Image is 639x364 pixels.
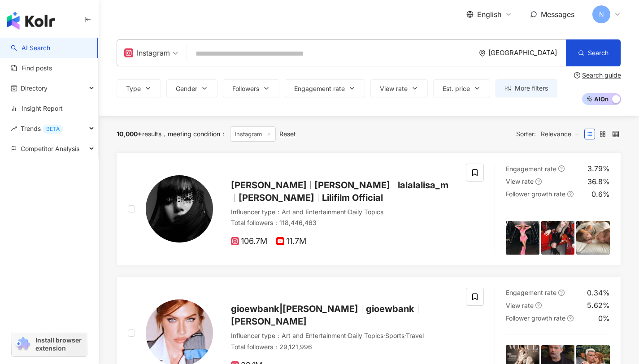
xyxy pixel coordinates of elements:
[479,50,486,56] span: environment
[506,289,556,296] span: Engagement rate
[124,46,170,60] div: Instagram
[231,237,267,246] span: 106.7M
[587,300,610,310] div: 5.62%
[231,331,455,340] div: Influencer type ：
[117,152,621,266] a: KOL Avatar[PERSON_NAME][PERSON_NAME]lalalalisa_m[PERSON_NAME]Lilifilm OfficialInfluencer type：Art...
[406,332,424,339] span: Travel
[443,85,470,92] span: Est. price
[117,79,161,97] button: Type
[117,130,142,138] span: 10,000+
[231,342,455,351] div: Total followers ： 29,121,996
[11,64,52,73] a: Find posts
[506,221,539,255] img: post-image
[231,208,455,217] div: Influencer type ：
[567,191,574,197] span: question-circle
[541,221,575,255] img: post-image
[11,43,50,52] a: searchAI Search
[21,139,79,159] span: Competitor Analysis
[587,164,610,173] div: 3.79%
[385,332,404,339] span: Sports
[346,332,348,339] span: ·
[541,127,579,141] span: Relevance
[126,85,141,92] span: Type
[598,313,610,323] div: 0%
[398,180,448,191] span: lalalalisa_m
[535,302,542,308] span: question-circle
[541,10,574,19] span: Messages
[231,180,307,191] span: [PERSON_NAME]
[599,9,604,19] span: N
[558,165,565,172] span: question-circle
[587,288,610,298] div: 0.34%
[515,85,548,92] span: More filters
[380,85,408,92] span: View rate
[506,165,556,173] span: Engagement rate
[14,337,31,351] img: chrome extension
[576,221,610,255] img: post-image
[588,49,609,56] span: Search
[477,9,501,19] span: English
[488,49,566,56] div: [GEOGRAPHIC_DATA]
[35,336,84,352] span: Install browser extension
[404,332,406,339] span: ·
[314,180,390,191] span: [PERSON_NAME]
[535,178,542,185] span: question-circle
[516,127,584,141] div: Sorter:
[574,72,580,78] span: question-circle
[294,85,345,92] span: Engagement rate
[282,332,346,339] span: Art and Entertainment
[587,177,610,186] div: 36.8%
[223,79,279,97] button: Followers
[348,208,383,216] span: Daily Topics
[506,190,565,198] span: Follower growth rate
[11,126,17,132] span: rise
[346,208,348,216] span: ·
[285,79,365,97] button: Engagement rate
[566,39,621,66] button: Search
[582,72,621,79] div: Search guide
[282,208,346,216] span: Art and Entertainment
[567,315,574,321] span: question-circle
[591,189,610,199] div: 0.6%
[12,332,87,356] a: chrome extensionInstall browser extension
[506,314,565,322] span: Follower growth rate
[276,237,306,246] span: 11.7M
[146,175,213,243] img: KOL Avatar
[239,192,314,203] span: [PERSON_NAME]
[176,85,197,92] span: Gender
[166,79,217,97] button: Gender
[161,130,226,138] span: meeting condition ：
[21,78,48,98] span: Directory
[232,85,259,92] span: Followers
[348,332,383,339] span: Daily Topics
[433,79,490,97] button: Est. price
[7,12,55,30] img: logo
[231,218,455,227] div: Total followers ： 118,446,463
[383,332,385,339] span: ·
[43,125,63,134] div: BETA
[231,316,307,327] span: [PERSON_NAME]
[322,192,383,203] span: Lilifilm Official
[506,178,534,185] span: View rate
[558,290,565,296] span: question-circle
[21,118,63,139] span: Trends
[496,79,557,97] button: More filters
[279,130,296,138] div: Reset
[230,126,276,142] span: Instagram
[117,130,161,138] div: results
[506,302,534,309] span: View rate
[231,303,358,314] span: gioewbank|[PERSON_NAME]
[370,79,428,97] button: View rate
[366,303,414,314] span: gioewbank
[11,104,63,113] a: Insight Report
